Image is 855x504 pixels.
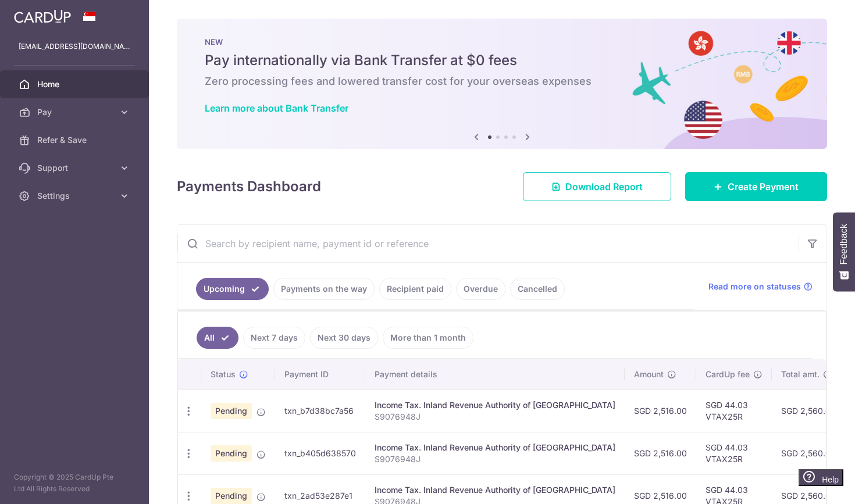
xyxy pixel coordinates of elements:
[177,19,827,149] img: Bank transfer banner
[839,224,849,264] span: Feedback
[365,359,625,389] th: Payment details
[211,445,252,462] span: Pending
[177,176,321,197] h4: Payments Dashboard
[456,278,505,300] a: Overdue
[37,190,114,202] span: Settings
[211,369,236,380] span: Status
[375,453,615,465] p: S9076948J
[625,389,696,432] td: SGD 2,516.00
[177,225,799,262] input: Search by recipient name, payment id or reference
[833,212,855,291] button: Feedback - Show survey
[243,327,305,349] a: Next 7 days
[708,281,813,292] a: Read more on statuses
[273,278,375,300] a: Payments on the way
[772,389,845,432] td: SGD 2,560.03
[780,469,843,498] iframe: Opens a widget where you can find more information
[275,432,365,474] td: txn_b405d638570
[781,369,820,380] span: Total amt.
[708,281,801,292] span: Read more on statuses
[706,369,750,380] span: CardUp fee
[197,327,238,349] a: All
[772,432,845,474] td: SGD 2,560.03
[523,172,671,201] a: Download Report
[375,399,615,411] div: Income Tax. Inland Revenue Authority of [GEOGRAPHIC_DATA]
[211,488,252,504] span: Pending
[205,37,799,47] p: NEW
[14,9,71,23] img: CardUp
[728,180,799,194] span: Create Payment
[205,74,799,88] h6: Zero processing fees and lowered transfer cost for your overseas expenses
[625,432,696,474] td: SGD 2,516.00
[275,359,365,389] th: Payment ID
[19,41,130,52] p: [EMAIL_ADDRESS][DOMAIN_NAME]
[696,389,772,432] td: SGD 44.03 VTAX25R
[510,278,565,300] a: Cancelled
[37,134,114,146] span: Refer & Save
[37,78,114,90] span: Home
[696,432,772,474] td: SGD 44.03 VTAX25R
[310,327,378,349] a: Next 30 days
[211,403,252,419] span: Pending
[205,51,799,70] h5: Pay internationally via Bank Transfer at $0 fees
[275,389,365,432] td: txn_b7d38bc7a56
[37,162,114,174] span: Support
[196,278,269,300] a: Upcoming
[205,102,348,114] a: Learn more about Bank Transfer
[383,327,473,349] a: More than 1 month
[379,278,451,300] a: Recipient paid
[634,369,664,380] span: Amount
[685,172,827,201] a: Create Payment
[565,180,643,194] span: Download Report
[37,106,114,118] span: Pay
[375,484,615,496] div: Income Tax. Inland Revenue Authority of [GEOGRAPHIC_DATA]
[375,442,615,453] div: Income Tax. Inland Revenue Authority of [GEOGRAPHIC_DATA]
[375,411,615,423] p: S9076948J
